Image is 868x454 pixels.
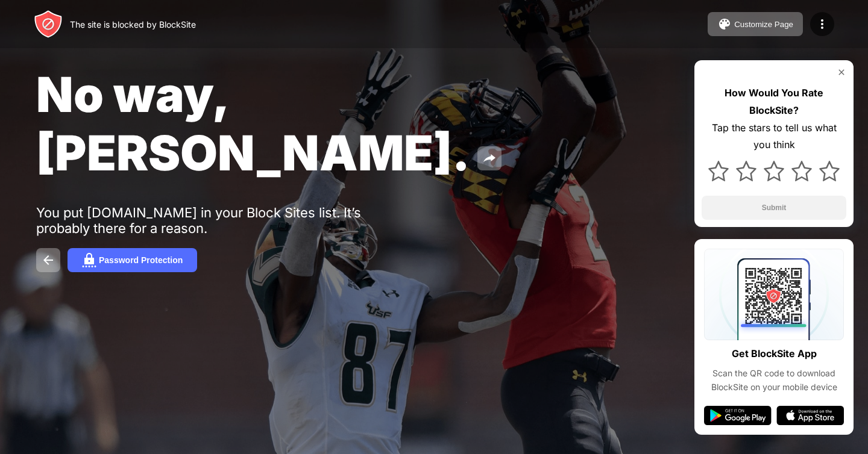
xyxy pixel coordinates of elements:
[734,20,793,29] div: Customize Page
[791,161,812,181] img: star.svg
[704,406,772,425] img: google-play.svg
[70,19,196,30] div: The site is blocked by BlockSite
[482,151,497,166] img: share.svg
[815,17,829,31] img: menu-icon.svg
[68,248,197,272] button: Password Protection
[708,161,729,181] img: star.svg
[82,253,96,267] img: password.svg
[702,196,846,220] button: Submit
[34,10,63,39] img: header-logo.svg
[36,205,409,236] div: You put [DOMAIN_NAME] in your Block Sites list. It’s probably there for a reason.
[732,345,817,362] div: Get BlockSite App
[736,161,756,181] img: star.svg
[837,67,846,77] img: rate-us-close.svg
[41,253,55,267] img: back.svg
[764,161,784,181] img: star.svg
[36,65,470,182] span: No way, [PERSON_NAME].
[702,84,846,119] div: How Would You Rate BlockSite?
[708,12,803,36] button: Customize Page
[704,367,844,394] div: Scan the QR code to download BlockSite on your mobile device
[702,119,846,154] div: Tap the stars to tell us what you think
[99,255,183,265] div: Password Protection
[819,161,840,181] img: star.svg
[717,17,732,31] img: pallet.svg
[776,406,844,425] img: app-store.svg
